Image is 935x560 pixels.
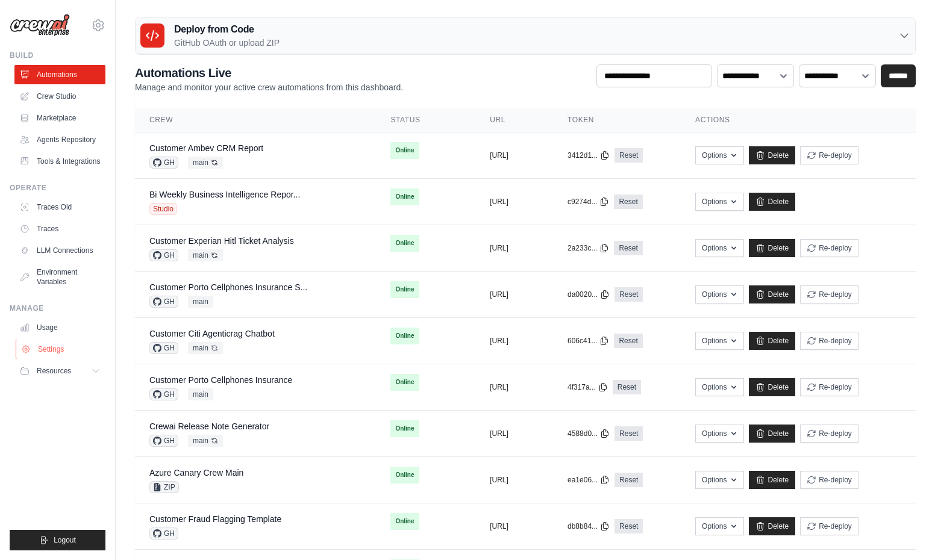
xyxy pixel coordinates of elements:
[188,388,213,400] span: main
[800,285,858,303] button: Re-deploy
[749,425,795,443] a: Delete
[135,81,403,93] p: Manage and monitor your active crew automations from this dashboard.
[749,471,795,489] a: Delete
[149,203,177,215] span: Studio
[188,296,213,308] span: main
[695,239,744,257] button: Options
[10,183,105,193] div: Operate
[695,378,744,396] button: Options
[390,142,419,159] span: Online
[614,148,643,163] a: Reset
[695,471,744,489] button: Options
[376,108,475,132] th: Status
[613,380,641,394] a: Reset
[695,146,744,164] button: Options
[568,290,610,299] button: da0020...
[10,14,70,37] img: Logo
[800,425,858,443] button: Re-deploy
[749,285,795,303] a: Delete
[614,473,643,487] a: Reset
[14,219,105,238] a: Traces
[188,435,223,447] span: main
[149,375,292,385] a: Customer Porto Cellphones Insurance
[149,329,275,338] a: Customer Citi Agenticrag Chatbot
[749,517,795,535] a: Delete
[10,51,105,60] div: Build
[475,108,553,132] th: URL
[16,340,107,359] a: Settings
[695,332,744,350] button: Options
[135,64,403,81] h2: Automations Live
[149,422,269,431] a: Crewai Release Note Generator
[149,190,300,199] a: Bi Weekly Business Intelligence Repor...
[14,263,105,291] a: Environment Variables
[149,157,178,169] span: GH
[800,471,858,489] button: Re-deploy
[149,249,178,261] span: GH
[149,282,307,292] a: Customer Porto Cellphones Insurance S...
[681,108,916,132] th: Actions
[149,481,179,493] span: ZIP
[749,146,795,164] a: Delete
[390,467,419,484] span: Online
[800,332,858,350] button: Re-deploy
[568,243,609,253] button: 2a233c...
[390,281,419,298] span: Online
[149,388,178,400] span: GH
[614,334,642,348] a: Reset
[749,332,795,350] a: Delete
[188,249,223,261] span: main
[149,296,178,308] span: GH
[14,361,105,381] button: Resources
[800,239,858,257] button: Re-deploy
[695,517,744,535] button: Options
[390,235,419,252] span: Online
[568,382,608,392] button: 4f317a...
[174,22,280,37] h3: Deploy from Code
[695,193,744,211] button: Options
[14,65,105,84] a: Automations
[749,378,795,396] a: Delete
[10,530,105,550] button: Logout
[188,157,223,169] span: main
[149,342,178,354] span: GH
[614,426,643,441] a: Reset
[875,502,935,560] iframe: Chat Widget
[553,108,681,132] th: Token
[695,285,744,303] button: Options
[390,374,419,391] span: Online
[614,519,643,534] a: Reset
[14,198,105,217] a: Traces Old
[390,188,419,205] span: Online
[749,193,795,211] a: Delete
[14,108,105,128] a: Marketplace
[188,342,223,354] span: main
[568,521,610,531] button: db8b84...
[149,527,178,540] span: GH
[568,197,609,207] button: c9274d...
[614,287,643,302] a: Reset
[14,241,105,260] a: LLM Connections
[149,236,294,246] a: Customer Experian Hitl Ticket Analysis
[149,435,178,447] span: GH
[800,517,858,535] button: Re-deploy
[614,194,642,209] a: Reset
[695,425,744,443] button: Options
[10,303,105,313] div: Manage
[135,108,376,132] th: Crew
[14,318,105,337] a: Usage
[149,468,243,478] a: Azure Canary Crew Main
[568,429,610,438] button: 4588d0...
[568,475,610,485] button: ea1e06...
[614,241,642,255] a: Reset
[14,87,105,106] a: Crew Studio
[390,328,419,344] span: Online
[749,239,795,257] a: Delete
[174,37,280,49] p: GitHub OAuth or upload ZIP
[149,143,263,153] a: Customer Ambev CRM Report
[568,151,610,160] button: 3412d1...
[54,535,76,545] span: Logout
[14,130,105,149] a: Agents Repository
[568,336,609,346] button: 606c41...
